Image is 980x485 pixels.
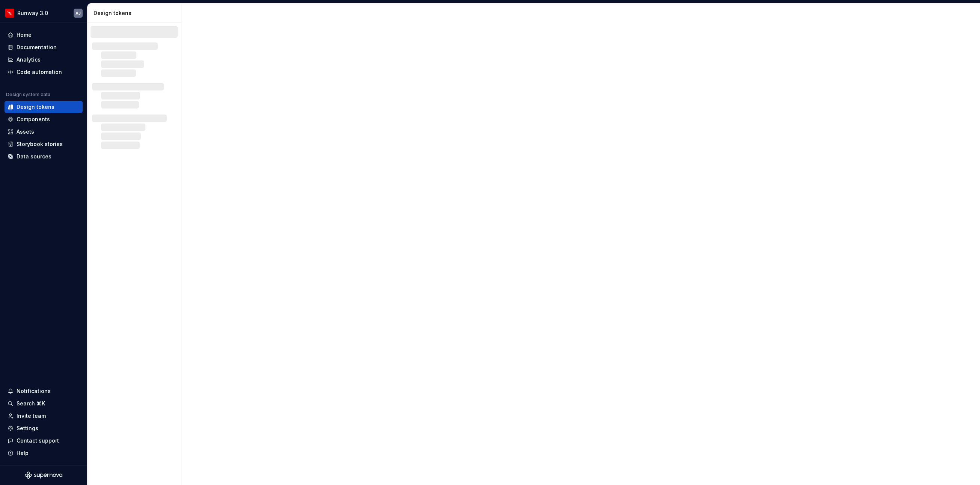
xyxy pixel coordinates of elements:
[17,44,57,51] div: Documentation
[5,113,83,125] a: Components
[2,5,86,21] button: Runway 3.0AJ
[5,447,83,459] button: Help
[17,103,54,111] div: Design tokens
[5,41,83,53] a: Documentation
[5,398,83,410] button: Search ⌘K
[5,138,83,150] a: Storybook stories
[17,9,48,17] div: Runway 3.0
[5,9,14,18] img: 6b187050-a3ed-48aa-8485-808e17fcee26.png
[17,449,29,457] div: Help
[17,400,45,407] div: Search ⌘K
[17,140,63,148] div: Storybook stories
[6,92,50,98] div: Design system data
[5,126,83,138] a: Assets
[5,66,83,78] a: Code automation
[17,153,51,160] div: Data sources
[5,410,83,422] a: Invite team
[76,10,81,16] div: AJ
[5,151,83,163] a: Data sources
[17,116,50,123] div: Components
[5,385,83,397] button: Notifications
[94,9,178,17] div: Design tokens
[5,101,83,113] a: Design tokens
[17,412,46,420] div: Invite team
[5,422,83,434] a: Settings
[5,54,83,66] a: Analytics
[17,68,62,76] div: Code automation
[17,128,34,136] div: Assets
[17,437,59,444] div: Contact support
[17,56,41,63] div: Analytics
[17,31,32,39] div: Home
[17,387,51,395] div: Notifications
[5,435,83,447] button: Contact support
[17,425,38,432] div: Settings
[5,29,83,41] a: Home
[25,471,62,479] svg: Supernova Logo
